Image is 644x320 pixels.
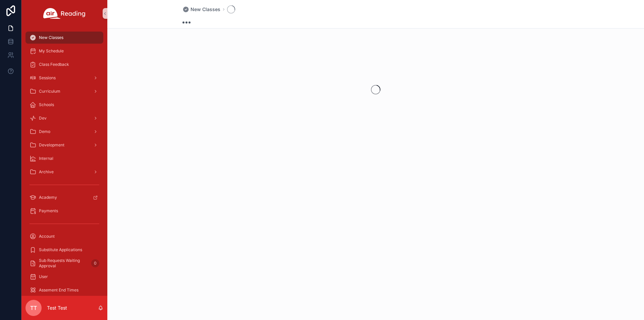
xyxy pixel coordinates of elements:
[182,6,220,13] a: New Classes
[39,142,64,148] span: Development
[39,156,53,161] span: Internal
[25,58,103,71] a: Class Feedback
[21,27,107,296] div: scrollable content
[39,274,48,279] span: User
[47,305,67,311] p: Test Test
[25,139,103,151] a: Development
[39,75,56,81] span: Sessions
[25,191,103,203] a: Academy
[25,230,103,242] a: Account
[39,116,47,121] span: Dev
[25,244,103,256] a: Substitute Applications
[25,45,103,57] a: My Schedule
[25,166,103,178] a: Archive
[39,48,64,54] span: My Schedule
[39,35,63,40] span: New Classes
[91,259,99,267] div: 0
[30,304,37,312] span: TT
[191,6,220,13] span: New Classes
[25,99,103,111] a: Schools
[39,102,54,107] span: Schools
[39,169,54,175] span: Archive
[39,129,50,134] span: Demo
[39,258,89,269] span: Sub Requests Waiting Approval
[39,247,82,253] span: Substitute Applications
[39,208,58,214] span: Payments
[25,72,103,84] a: Sessions
[25,126,103,138] a: Demo
[25,152,103,165] a: Internal
[25,284,103,296] a: Assement End Times
[39,234,55,239] span: Account
[25,32,103,44] a: New Classes
[25,85,103,97] a: Curriculum
[39,62,69,67] span: Class Feedback
[25,112,103,124] a: Dev
[25,205,103,217] a: Payments
[43,8,86,19] img: App logo
[39,89,60,94] span: Curriculum
[39,195,57,200] span: Academy
[25,257,103,269] a: Sub Requests Waiting Approval0
[39,287,78,293] span: Assement End Times
[25,271,103,283] a: User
